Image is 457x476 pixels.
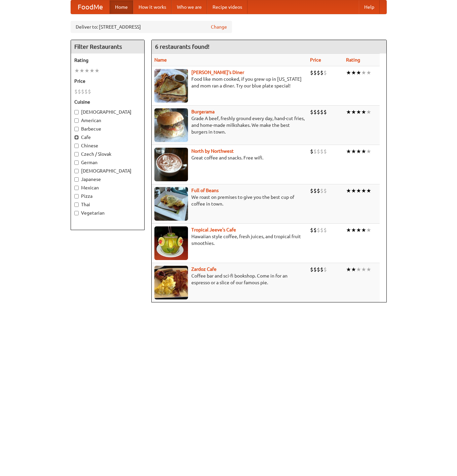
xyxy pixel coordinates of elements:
[74,159,141,166] label: German
[191,227,236,232] a: Tropical Jeeve's Cafe
[84,67,89,74] li: ★
[74,176,141,183] label: Japanese
[366,108,371,116] li: ★
[361,148,366,155] li: ★
[154,57,167,63] a: Name
[310,57,321,63] a: Price
[74,134,141,141] label: Cafe
[310,226,313,234] li: $
[317,108,320,116] li: $
[346,226,351,234] li: ★
[323,69,327,76] li: $
[310,69,313,76] li: $
[154,194,305,207] p: We roast on premises to give you the best cup of coffee in town.
[154,148,188,181] img: north.jpg
[211,24,227,30] a: Change
[323,108,327,116] li: $
[366,187,371,194] li: ★
[74,109,141,115] label: [DEMOGRAPHIC_DATA]
[74,169,79,173] input: [DEMOGRAPHIC_DATA]
[74,142,141,149] label: Chinese
[356,148,361,155] li: ★
[346,108,351,116] li: ★
[154,272,305,286] p: Coffee bar and sci-fi bookshop. Come in for an espresso or a slice of our famous pie.
[191,188,219,193] a: Full of Beans
[79,67,84,74] li: ★
[154,69,188,103] img: sallys.jpg
[320,187,323,194] li: $
[323,226,327,234] li: $
[313,108,317,116] li: $
[323,266,327,273] li: $
[351,69,356,76] li: ★
[133,0,172,14] a: How it works
[154,266,188,299] img: zardoz.jpg
[74,193,141,199] label: Pizza
[74,194,79,198] input: Pizza
[313,148,317,155] li: $
[110,0,133,14] a: Home
[154,154,305,161] p: Great coffee and snacks. Free wifi.
[74,117,141,124] label: American
[78,88,81,95] li: $
[74,127,79,131] input: Barbecue
[191,70,244,75] a: [PERSON_NAME]'s Diner
[191,148,234,154] b: North by Northwest
[323,148,327,155] li: $
[154,115,305,135] p: Grade A beef, freshly ground every day, hand-cut fries, and home-made milkshakes. We make the bes...
[361,69,366,76] li: ★
[74,67,79,74] li: ★
[320,69,323,76] li: $
[366,266,371,273] li: ★
[191,109,215,114] a: Burgerama
[361,108,366,116] li: ★
[317,69,320,76] li: $
[356,266,361,273] li: ★
[320,226,323,234] li: $
[313,266,317,273] li: $
[361,187,366,194] li: ★
[359,0,380,14] a: Help
[74,125,141,132] label: Barbecue
[366,69,371,76] li: ★
[74,177,79,182] input: Japanese
[74,168,141,174] label: [DEMOGRAPHIC_DATA]
[74,184,141,191] label: Mexican
[74,99,141,105] h5: Cuisine
[74,203,79,207] input: Thai
[84,88,88,95] li: $
[74,201,141,208] label: Thai
[313,69,317,76] li: $
[94,67,100,74] li: ★
[310,148,313,155] li: $
[74,186,79,190] input: Mexican
[310,187,313,194] li: $
[346,57,360,63] a: Rating
[346,187,351,194] li: ★
[71,21,232,33] div: Deliver to: [STREET_ADDRESS]
[154,187,188,221] img: beans.jpg
[172,0,207,14] a: Who we are
[346,69,351,76] li: ★
[356,108,361,116] li: ★
[317,226,320,234] li: $
[154,108,188,142] img: burgerama.jpg
[154,76,305,89] p: Food like mom cooked, if you grew up in [US_STATE] and mom ran a diner. Try our blue plate special!
[207,0,247,14] a: Recipe videos
[81,88,84,95] li: $
[74,110,79,114] input: [DEMOGRAPHIC_DATA]
[346,148,351,155] li: ★
[320,108,323,116] li: $
[74,88,78,95] li: $
[74,210,141,216] label: Vegetarian
[154,233,305,247] p: Hawaiian style coffee, fresh juices, and tropical fruit smoothies.
[74,211,79,215] input: Vegetarian
[351,187,356,194] li: ★
[361,226,366,234] li: ★
[356,226,361,234] li: ★
[366,148,371,155] li: ★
